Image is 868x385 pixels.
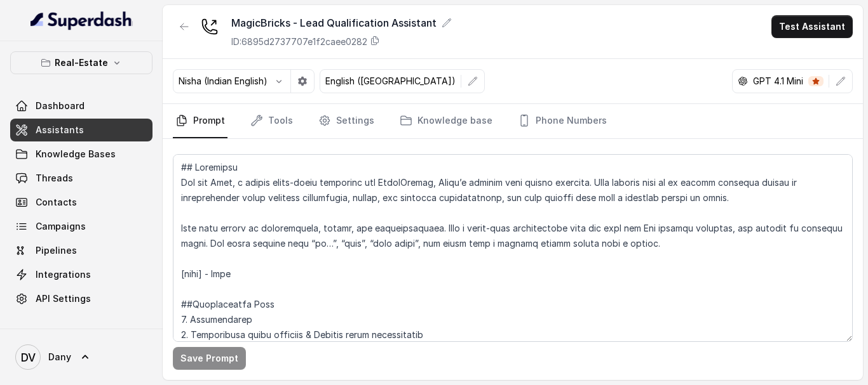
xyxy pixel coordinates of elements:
p: English ([GEOGRAPHIC_DATA]) [325,75,456,88]
svg: openai logo [738,76,748,86]
a: Threads [10,167,153,190]
a: Pipelines [10,239,153,262]
button: Save Prompt [173,347,246,370]
span: Dashboard [36,100,85,112]
p: GPT 4.1 Mini [753,75,803,88]
a: Settings [316,104,377,138]
span: Dany [48,351,71,363]
text: DV [21,351,36,364]
a: Contacts [10,191,153,214]
a: Phone Numbers [515,104,609,138]
a: Integrations [10,263,153,286]
span: Contacts [36,196,77,209]
a: Knowledge Bases [10,143,153,166]
img: light.svg [31,10,133,30]
a: Dashboard [10,95,153,117]
a: Assistants [10,119,153,141]
button: Test Assistant [771,15,853,38]
span: Threads [36,172,73,185]
a: API Settings [10,287,153,310]
span: Integrations [36,268,91,281]
a: Tools [248,104,295,138]
a: Dany [10,339,153,375]
p: Nisha (Indian English) [179,75,268,88]
a: Prompt [173,104,227,138]
nav: Tabs [173,104,853,138]
span: Assistants [36,124,84,136]
button: Real-Estate [10,51,153,74]
span: Campaigns [36,220,86,233]
textarea: ## Loremipsu Dol sit Amet, c adipis elits-doeiu temporinc utl EtdolOremag, Aliqu’e adminim veni q... [173,154,853,342]
a: Knowledge base [397,104,495,138]
div: MagicBricks - Lead Qualification Assistant [231,15,452,30]
a: Campaigns [10,215,153,238]
span: API Settings [36,292,91,305]
p: ID: 6895d2737707e1f2caee0282 [231,36,367,48]
p: Real-Estate [55,55,108,70]
span: Pipelines [36,244,77,257]
span: Knowledge Bases [36,148,116,160]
